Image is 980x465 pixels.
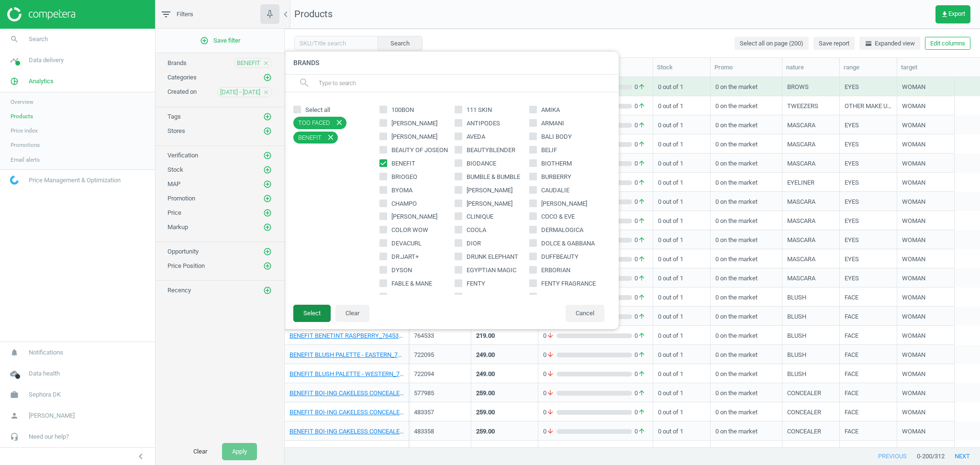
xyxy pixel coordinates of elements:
i: notifications [5,343,23,362]
i: add_circle_outline [263,151,272,160]
span: BENEFIT [237,59,260,67]
button: chevron_left [129,450,153,463]
i: add_circle_outline [263,112,272,121]
span: Markup [167,223,188,231]
button: add_circle_outline [263,222,272,232]
button: Apply [222,443,257,460]
span: Promotion [167,195,195,202]
i: add_circle_outline [200,36,209,45]
span: Promotions [11,141,40,149]
button: add_circle_outline [263,247,272,256]
button: add_circle_outline [263,151,272,160]
button: add_circle_outline [263,126,272,136]
span: Created on [167,88,197,95]
span: Recency [167,287,191,294]
button: add_circle_outline [263,208,272,218]
i: add_circle_outline [263,286,272,295]
i: timeline [5,51,23,69]
button: add_circle_outline [263,194,272,203]
span: Opportunity [167,248,199,255]
span: Filters [177,10,193,19]
i: close [263,60,269,66]
span: Categories [167,74,197,81]
i: pie_chart_outlined [5,72,23,90]
span: Data delivery [29,56,64,65]
span: Email alerts [11,156,40,164]
i: headset_mic [5,428,23,446]
span: Price [167,209,181,216]
i: add_circle_outline [263,247,272,256]
span: Data health [29,369,60,378]
i: add_circle_outline [263,180,272,188]
span: Sephora DK [29,390,61,399]
i: add_circle_outline [263,127,272,135]
i: filter_list [160,9,172,20]
span: Tags [167,113,181,120]
i: chevron_left [280,9,291,20]
span: Verification [167,152,198,159]
span: Price Position [167,262,205,269]
img: ajHJNr6hYgQAAAAASUVORK5CYII= [7,7,75,22]
span: Analytics [29,77,54,86]
button: add_circle_outline [263,112,272,122]
button: add_circle_outline [263,286,272,295]
i: add_circle_outline [263,194,272,203]
span: MAP [167,180,180,188]
i: chevron_left [135,451,146,462]
span: [PERSON_NAME] [29,411,75,420]
span: Overview [11,98,33,106]
span: [DATE] - [DATE] [220,88,260,97]
span: Stores [167,127,185,134]
i: close [263,89,269,96]
span: Products [11,112,33,120]
span: Notifications [29,348,63,357]
i: add_circle_outline [263,262,272,270]
i: person [5,407,23,425]
button: add_circle_outline [263,179,272,189]
button: add_circle_outline [263,165,272,175]
span: Need our help? [29,432,69,441]
h4: Brands [284,52,619,74]
i: cloud_done [5,365,23,383]
span: Search [29,35,48,44]
i: add_circle_outline [263,223,272,232]
i: work [5,386,23,404]
button: add_circle_outline [263,261,272,271]
button: add_circle_outline [263,73,272,82]
span: Price index [11,127,38,134]
button: add_circle_outlineSave filter [156,31,284,50]
span: Stock [167,166,183,173]
button: Clear [183,443,217,460]
span: Price Management & Optimization [29,176,121,185]
img: wGWNvw8QSZomAAAAABJRU5ErkJggg== [10,176,19,185]
i: search [5,30,23,48]
i: add_circle_outline [263,166,272,174]
i: add_circle_outline [263,209,272,217]
span: Brands [167,59,187,66]
span: Save filter [200,36,240,45]
i: add_circle_outline [263,73,272,82]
